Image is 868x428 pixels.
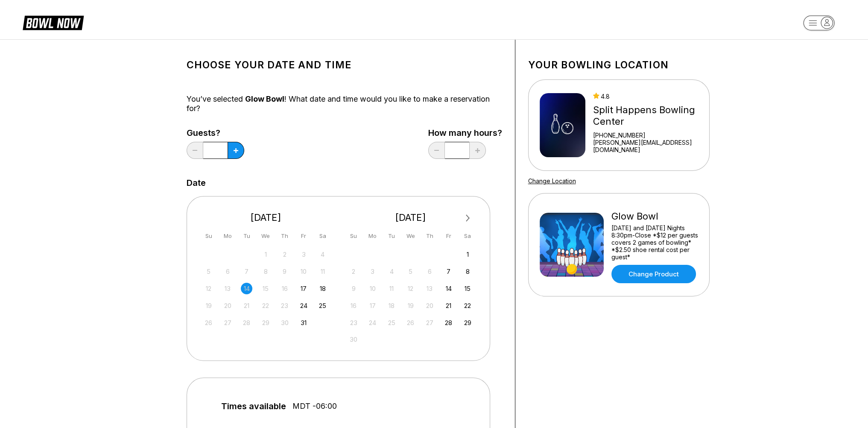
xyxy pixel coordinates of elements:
div: Not available Wednesday, November 12th, 2025 [405,283,416,294]
div: Not available Sunday, November 9th, 2025 [348,283,359,294]
div: Th [424,230,435,242]
div: Not available Thursday, November 20th, 2025 [424,300,435,311]
div: Choose Friday, November 14th, 2025 [443,283,454,294]
div: Not available Sunday, November 16th, 2025 [348,300,359,311]
div: Not available Saturday, October 11th, 2025 [317,266,328,277]
div: Choose Friday, November 28th, 2025 [443,317,454,328]
div: Not available Tuesday, November 18th, 2025 [386,300,397,311]
div: Not available Tuesday, November 4th, 2025 [386,266,397,277]
h1: Your bowling location [528,59,710,71]
div: Split Happens Bowling Center [593,104,698,127]
div: Not available Wednesday, October 22nd, 2025 [260,300,272,311]
div: Not available Sunday, November 30th, 2025 [348,334,359,345]
div: Not available Thursday, October 9th, 2025 [279,266,290,277]
a: Change Location [528,177,576,185]
div: Not available Thursday, October 16th, 2025 [279,283,290,294]
div: Su [203,230,214,242]
div: Choose Saturday, November 29th, 2025 [462,317,473,328]
div: Not available Thursday, October 2nd, 2025 [279,249,290,260]
span: Glow Bowl [245,94,284,103]
div: Not available Monday, October 27th, 2025 [222,317,234,328]
div: Not available Monday, November 24th, 2025 [367,317,378,328]
div: Not available Wednesday, November 5th, 2025 [405,266,416,277]
div: Not available Sunday, November 23rd, 2025 [348,317,359,328]
div: Choose Friday, October 24th, 2025 [298,300,310,311]
div: Not available Wednesday, November 26th, 2025 [405,317,416,328]
div: Choose Friday, October 17th, 2025 [298,283,310,294]
div: Not available Wednesday, October 29th, 2025 [260,317,272,328]
div: Mo [367,230,378,242]
div: Not available Sunday, November 2nd, 2025 [348,266,359,277]
h1: Choose your Date and time [187,59,502,71]
div: Not available Monday, October 20th, 2025 [222,300,234,311]
span: Times available [221,402,286,411]
div: Choose Saturday, November 15th, 2025 [462,283,473,294]
div: Not available Thursday, November 27th, 2025 [424,317,435,328]
img: Glow Bowl [540,213,604,277]
div: Glow Bowl [611,211,698,222]
div: Not available Monday, November 17th, 2025 [367,300,378,311]
div: Sa [462,230,473,242]
div: Not available Tuesday, October 14th, 2025 [241,283,252,294]
div: Not available Thursday, November 6th, 2025 [424,266,435,277]
div: Not available Tuesday, October 21st, 2025 [241,300,252,311]
div: We [260,230,272,242]
div: [DATE] and [DATE] Nights 8:30pm-Close *$12 per guests covers 2 games of bowling* *$2.50 shoe rent... [611,224,698,261]
div: Not available Thursday, October 23rd, 2025 [279,300,290,311]
div: Choose Friday, October 31st, 2025 [298,317,310,328]
div: Not available Wednesday, October 15th, 2025 [260,283,272,294]
div: [PHONE_NUMBER] [593,132,698,139]
div: Not available Wednesday, October 1st, 2025 [260,249,272,260]
div: Not available Tuesday, October 7th, 2025 [241,266,252,277]
a: Change Product [611,265,696,283]
div: [DATE] [345,212,477,223]
div: Fr [443,230,454,242]
button: Next Month [461,211,475,225]
div: Not available Wednesday, November 19th, 2025 [405,300,416,311]
div: Choose Friday, November 21st, 2025 [443,300,454,311]
div: Not available Thursday, October 30th, 2025 [279,317,290,328]
div: Choose Friday, November 7th, 2025 [443,266,454,277]
label: How many hours? [428,128,502,138]
div: Not available Monday, October 6th, 2025 [222,266,234,277]
div: Not available Thursday, November 13th, 2025 [424,283,435,294]
div: Tu [241,230,252,242]
div: Not available Saturday, October 4th, 2025 [317,249,328,260]
div: Not available Monday, October 13th, 2025 [222,283,234,294]
div: Not available Monday, November 3rd, 2025 [367,266,378,277]
div: Not available Friday, October 10th, 2025 [298,266,310,277]
div: 4.8 [593,93,698,100]
span: MDT -06:00 [292,402,337,411]
div: [DATE] [200,212,332,223]
div: Not available Monday, November 10th, 2025 [367,283,378,294]
div: month 2025-10 [202,248,330,328]
div: Choose Saturday, October 18th, 2025 [317,283,328,294]
div: Not available Sunday, October 26th, 2025 [203,317,214,328]
div: Not available Sunday, October 19th, 2025 [203,300,214,311]
label: Guests? [187,128,244,138]
div: Not available Friday, October 3rd, 2025 [298,249,310,260]
div: Not available Sunday, October 5th, 2025 [203,266,214,277]
div: Mo [222,230,234,242]
div: We [405,230,416,242]
div: Not available Tuesday, November 11th, 2025 [386,283,397,294]
div: Th [279,230,290,242]
div: Not available Tuesday, November 25th, 2025 [386,317,397,328]
div: Choose Saturday, November 1st, 2025 [462,249,473,260]
div: Choose Saturday, November 22nd, 2025 [462,300,473,311]
label: Date [187,178,206,188]
a: [PERSON_NAME][EMAIL_ADDRESS][DOMAIN_NAME] [593,139,698,153]
div: month 2025-11 [347,248,475,346]
div: Choose Saturday, October 25th, 2025 [317,300,328,311]
div: Not available Sunday, October 12th, 2025 [203,283,214,294]
img: Split Happens Bowling Center [540,93,585,157]
div: Tu [386,230,397,242]
div: Not available Tuesday, October 28th, 2025 [241,317,252,328]
div: Choose Saturday, November 8th, 2025 [462,266,473,277]
div: Su [348,230,359,242]
div: Not available Wednesday, October 8th, 2025 [260,266,272,277]
div: Sa [317,230,328,242]
div: Fr [298,230,310,242]
div: You’ve selected ! What date and time would you like to make a reservation for? [187,94,502,113]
